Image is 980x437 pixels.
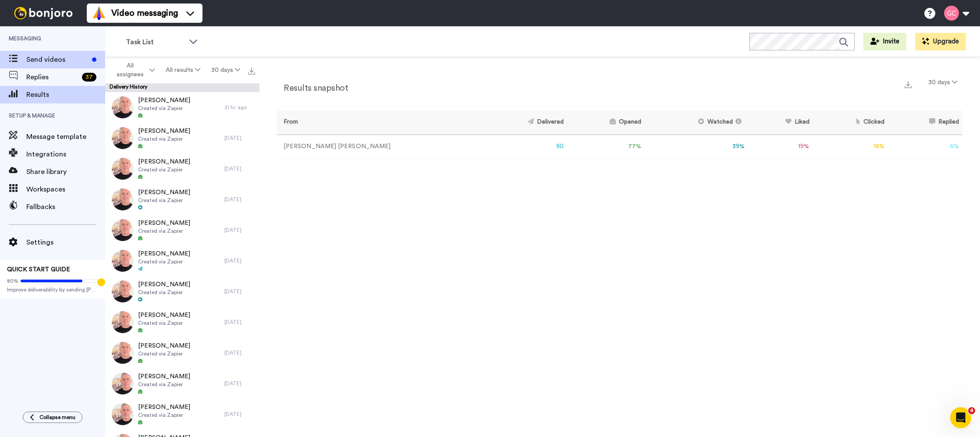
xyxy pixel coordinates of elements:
[923,75,962,90] button: 30 days
[126,37,185,47] span: Task List
[138,341,190,350] span: [PERSON_NAME]
[277,135,482,159] td: [PERSON_NAME] [PERSON_NAME]
[968,407,975,414] span: 4
[138,320,190,327] span: Created via Zapier
[82,73,96,82] div: 37
[105,153,259,184] a: [PERSON_NAME]Created via Zapier[DATE]
[138,157,190,166] span: [PERSON_NAME]
[107,58,160,82] button: All assignees
[39,414,75,421] span: Collapse menu
[105,399,259,430] a: [PERSON_NAME]Created via Zapier[DATE]
[138,412,190,419] span: Created via Zapier
[112,127,134,149] img: 576f4eec-8e87-41eb-a06e-bd0fe003b8d6-thumb.jpg
[23,412,82,423] button: Collapse menu
[138,372,190,381] span: [PERSON_NAME]
[915,33,966,50] button: Upgrade
[92,6,106,20] img: vm-color.svg
[138,381,190,388] span: Created via Zapier
[224,135,255,142] div: [DATE]
[138,219,190,227] span: [PERSON_NAME]
[105,184,259,215] a: [PERSON_NAME]Created via Zapier[DATE]
[112,250,134,272] img: 0f3e4218-6a68-49ec-b61d-94b6a264bb5e-thumb.jpg
[11,7,76,19] img: bj-logo-header-white.svg
[138,166,190,173] span: Created via Zapier
[26,131,105,142] span: Message template
[224,165,255,172] div: [DATE]
[138,249,190,258] span: [PERSON_NAME]
[138,127,190,135] span: [PERSON_NAME]
[950,407,971,428] iframe: Intercom live chat
[26,237,105,248] span: Settings
[224,227,255,234] div: [DATE]
[26,72,78,82] span: Replies
[105,83,259,92] div: Delivery History
[482,135,567,159] td: 90
[7,286,98,293] span: Improve deliverability by sending [PERSON_NAME]’s from your own email
[206,62,245,78] button: 30 days
[905,81,912,88] img: export.svg
[888,110,962,135] th: Replied
[160,62,206,78] button: All results
[224,257,255,264] div: [DATE]
[567,110,645,135] th: Opened
[112,219,134,241] img: 72dbd22e-27cb-437a-ad45-756cc0e19b4b-thumb.jpg
[138,289,190,296] span: Created via Zapier
[26,54,89,65] span: Send videos
[224,349,255,356] div: [DATE]
[105,307,259,338] a: [PERSON_NAME]Created via Zapier[DATE]
[138,135,190,142] span: Created via Zapier
[112,158,134,180] img: 93db93a6-7d83-4ef4-a943-3204e4f5451d-thumb.jpg
[138,311,190,320] span: [PERSON_NAME]
[138,403,190,412] span: [PERSON_NAME]
[26,89,105,100] span: Results
[105,245,259,276] a: [PERSON_NAME]Created via Zapier[DATE]
[112,311,134,333] img: f787fdc6-4e2a-42e7-ac85-809a47f13ed8-thumb.jpg
[863,33,906,50] button: Invite
[138,197,190,204] span: Created via Zapier
[277,110,482,135] th: From
[138,227,190,234] span: Created via Zapier
[138,105,190,112] span: Created via Zapier
[111,7,178,19] span: Video messaging
[224,319,255,326] div: [DATE]
[112,281,134,302] img: 2d20454d-cab0-4d5b-b26a-56d9f05c8176-thumb.jpg
[138,258,190,265] span: Created via Zapier
[105,215,259,245] a: [PERSON_NAME]Created via Zapier[DATE]
[902,78,914,90] button: Export a summary of each team member’s results that match this filter now.
[7,277,18,284] span: 80%
[138,188,190,197] span: [PERSON_NAME]
[224,380,255,387] div: [DATE]
[26,149,105,160] span: Integrations
[138,96,190,105] span: [PERSON_NAME]
[26,202,105,212] span: Fallbacks
[112,188,134,210] img: ba4016d2-86c7-459c-9623-24399cbcddc3-thumb.jpg
[645,135,748,159] td: 39 %
[105,276,259,307] a: [PERSON_NAME]Created via Zapier[DATE]
[888,135,962,159] td: 6 %
[645,110,748,135] th: Watched
[224,411,255,418] div: [DATE]
[105,92,259,123] a: [PERSON_NAME]Created via Zapier21 hr. ago
[245,64,258,77] button: Export all results that match these filters now.
[26,184,105,195] span: Workspaces
[224,104,255,111] div: 21 hr. ago
[7,266,70,273] span: QUICK START GUIDE
[105,123,259,153] a: [PERSON_NAME]Created via Zapier[DATE]
[112,373,134,394] img: 9daa0870-9c15-40ef-be7d-a2a13ad9b2b9-thumb.jpg
[748,135,813,159] td: 19 %
[105,368,259,399] a: [PERSON_NAME]Created via Zapier[DATE]
[224,196,255,203] div: [DATE]
[567,135,645,159] td: 77 %
[112,61,148,79] span: All assignees
[26,167,105,177] span: Share library
[138,350,190,357] span: Created via Zapier
[97,278,105,286] div: Tooltip anchor
[138,280,190,289] span: [PERSON_NAME]
[105,338,259,368] a: [PERSON_NAME]Created via Zapier[DATE]
[277,83,348,93] h2: Results snapshot
[813,110,888,135] th: Clicked
[112,96,134,118] img: 9651a409-ec5e-4d04-9f38-ba0464f7692f-thumb.jpg
[112,403,134,425] img: 406e9fe5-55fb-4406-92ab-1b3e000f112b-thumb.jpg
[248,68,255,75] img: export.svg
